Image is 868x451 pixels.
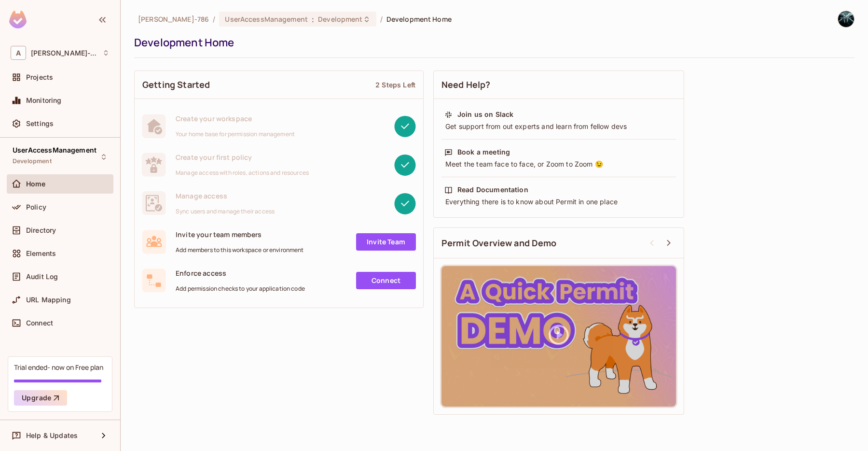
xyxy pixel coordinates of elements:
[457,110,513,119] div: Join us on Slack
[176,285,305,293] span: Add permission checks to your application code
[138,14,209,24] span: the active workspace
[380,14,383,24] li: /
[26,273,58,281] span: Audit Log
[14,363,103,372] div: Trial ended- now on Free plan
[26,432,78,439] span: Help & Updates
[9,11,27,28] img: SReyMgAAAABJRU5ErkJggg==
[142,79,210,91] span: Getting Started
[176,246,304,254] span: Add members to this workspace or environment
[444,159,673,169] div: Meet the team face to face, or Zoom to Zoom 😉
[26,180,46,188] span: Home
[176,114,295,123] span: Create your workspace
[14,390,67,406] button: Upgrade
[26,250,56,257] span: Elements
[318,14,362,24] span: Development
[176,169,309,177] span: Manage access with roles, actions and resources
[441,79,491,91] span: Need Help?
[441,237,557,249] span: Permit Overview and Demo
[176,208,275,215] span: Sync users and manage their access
[176,268,305,278] span: Enforce access
[356,233,416,251] a: Invite Team
[26,97,62,104] span: Monitoring
[13,157,52,165] span: Development
[26,73,53,81] span: Projects
[444,122,673,131] div: Get support from out experts and learn from fellow devs
[26,226,56,234] span: Directory
[375,80,415,89] div: 2 Steps Left
[134,35,850,50] div: Development Home
[11,46,26,60] span: A
[838,11,854,27] img: Arunkumar T
[386,14,452,24] span: Development Home
[457,185,528,195] div: Read Documentation
[26,296,71,304] span: URL Mapping
[457,147,510,157] div: Book a meeting
[311,15,315,23] span: :
[176,130,295,138] span: Your home base for permission management
[26,120,54,127] span: Settings
[356,272,416,289] a: Connect
[26,203,46,211] span: Policy
[176,230,304,239] span: Invite your team members
[13,146,96,154] span: UserAccessManagement
[213,14,215,24] li: /
[225,14,308,24] span: UserAccessManagement
[176,153,309,162] span: Create your first policy
[444,197,673,207] div: Everything there is to know about Permit in one place
[176,191,275,200] span: Manage access
[26,319,53,327] span: Connect
[31,49,97,57] span: Workspace: Arunkumar-786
